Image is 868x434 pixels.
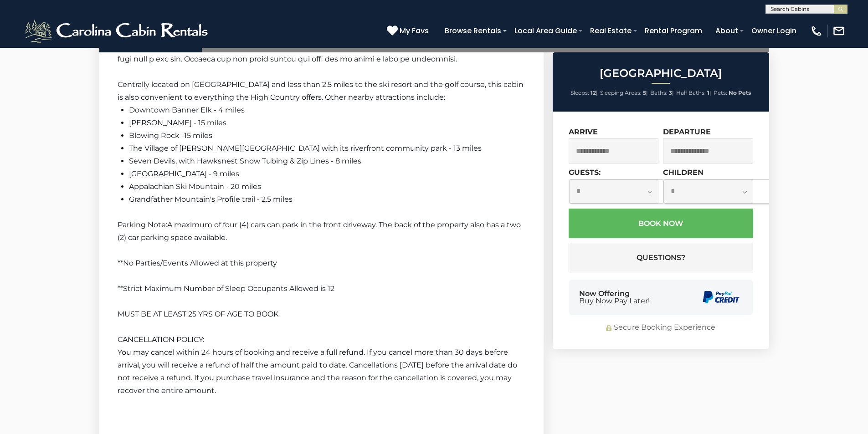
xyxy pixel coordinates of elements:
[118,220,167,229] span: Parking Note:
[714,89,727,96] span: Pets:
[129,131,212,140] span: Blowing Rock -15 miles
[711,23,743,39] a: About
[569,128,598,136] label: Arrive
[650,87,674,99] li: |
[129,157,361,165] span: Seven Devils, with Hawksnest Snow Tubing & Zip Lines - 8 miles
[570,87,598,99] li: |
[676,87,711,99] li: |
[676,89,706,96] span: Half Baths:
[640,23,707,39] a: Rental Program
[118,284,334,293] span: **Strict Maximum Number of Sleep Occupants Allowed is 12
[129,144,482,153] span: The Village of [PERSON_NAME][GEOGRAPHIC_DATA] with its riverfront community park - 13 miles
[586,23,636,39] a: Real Estate
[579,297,650,305] span: Buy Now Pay Later!
[600,87,648,99] li: |
[440,23,506,39] a: Browse Rentals
[810,25,823,37] img: phone-regular-white.png
[129,169,239,178] span: [GEOGRAPHIC_DATA] - 9 miles
[510,23,581,39] a: Local Area Guide
[579,290,650,305] div: Now Offering
[591,89,596,96] strong: 12
[129,106,245,114] span: Downtown Banner Elk - 4 miles
[569,209,753,238] button: Book Now
[555,67,767,79] h2: [GEOGRAPHIC_DATA]
[707,89,709,96] strong: 1
[747,23,801,39] a: Owner Login
[118,80,524,102] span: Centrally located on [GEOGRAPHIC_DATA] and less than 2.5 miles to the ski resort and the golf cou...
[569,322,753,333] div: Secure Booking Experience
[23,17,212,45] img: White-1-2.png
[387,25,431,37] a: My Favs
[118,220,521,242] span: A maximum of four (4) cars can park in the front driveway. The back of the property also has a tw...
[600,89,642,96] span: Sleeping Areas:
[650,89,668,96] span: Baths:
[663,168,704,177] label: Children
[118,259,277,267] span: **No Parties/Events Allowed at this property
[669,89,672,96] strong: 3
[118,348,517,395] span: You may cancel within 24 hours of booking and receive a full refund. If you cancel more than 30 d...
[118,335,204,344] span: CANCELLATION POLICY:
[643,89,646,96] strong: 5
[118,310,278,318] span: MUST BE AT LEAST 25 YRS OF AGE TO BOOK
[129,118,226,127] span: [PERSON_NAME] - 15 miles
[129,182,261,191] span: Appalachian Ski Mountain - 20 miles
[569,243,753,272] button: Questions?
[729,89,751,96] strong: No Pets
[663,128,711,136] label: Departure
[129,195,293,204] span: Grandfather Mountain's Profile trail - 2.5 miles
[570,89,589,96] span: Sleeps:
[832,25,845,37] img: mail-regular-white.png
[400,25,429,36] span: My Favs
[569,168,601,177] label: Guests:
